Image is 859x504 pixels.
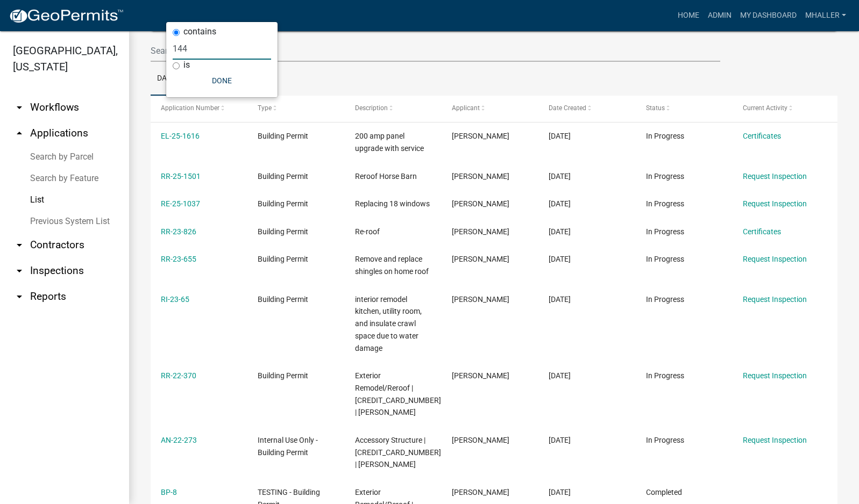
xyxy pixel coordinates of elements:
a: AN-22-273 [161,436,197,444]
a: Request Inspection [743,172,807,181]
span: 01/27/2023 [549,295,571,304]
span: Jessica Hertl [452,132,509,140]
a: RE-25-1037 [161,199,200,208]
span: Tami Evans [452,172,509,181]
span: In Progress [646,199,684,208]
span: 06/16/2025 [549,199,571,208]
i: arrow_drop_down [13,290,26,303]
span: In Progress [646,172,684,181]
span: Tami Evans [452,295,509,304]
a: RR-23-655 [161,255,196,263]
a: Admin [704,5,736,26]
span: 200 amp panel upgrade with service [355,132,424,153]
span: 06/01/2022 [549,371,571,380]
datatable-header-cell: Applicant [442,96,538,121]
span: Tracy Thompson [452,371,509,380]
i: arrow_drop_down [13,264,26,277]
span: Current Activity [743,104,787,112]
a: Certificates [743,132,781,140]
span: 08/13/2025 [549,172,571,181]
a: mhaller [801,5,850,26]
span: 05/05/2022 [549,436,571,444]
a: Data [151,62,181,96]
span: Tami Evans [452,199,509,208]
span: Re-roof [355,227,380,236]
label: is [183,61,190,69]
datatable-header-cell: Application Number [151,96,247,121]
span: Completed [646,488,682,496]
a: Home [673,5,704,26]
span: Remove and replace shingles on home roof [355,255,429,276]
i: arrow_drop_down [13,239,26,251]
span: Type [258,104,272,112]
span: Building Permit [258,371,308,380]
a: RI-23-65 [161,295,189,304]
span: In Progress [646,371,684,380]
span: Building Permit [258,199,308,208]
span: Description [355,104,388,112]
a: Certificates [743,227,781,236]
span: Exterior Remodel/Reroof | 640825426002000019 | Nethery Allan L [355,371,441,416]
span: 05/31/2023 [549,227,571,236]
span: 08/27/2025 [549,132,571,140]
span: Application Number [161,104,219,112]
span: Accessory Structure | 640825426002000019 | Nethery Allan L [355,436,441,469]
a: EL-25-1616 [161,132,200,140]
datatable-header-cell: Date Created [538,96,635,121]
i: arrow_drop_down [13,101,26,114]
button: Done [173,71,271,90]
label: contains [183,27,216,36]
span: interior remodel kitchen, utility room, and insulate crawl space due to water damage [355,295,422,352]
datatable-header-cell: Type [247,96,344,121]
span: Applicant [452,104,480,112]
datatable-header-cell: Status [635,96,732,121]
i: arrow_drop_up [13,127,26,140]
span: 10/15/2021 [549,488,571,496]
a: BP-8 [161,488,177,496]
a: Request Inspection [743,295,807,304]
a: My Dashboard [736,5,801,26]
span: Building Permit [258,172,308,181]
a: RR-25-1501 [161,172,201,181]
span: In Progress [646,227,684,236]
span: In Progress [646,255,684,263]
span: Status [646,104,665,112]
span: Date Created [549,104,586,112]
span: Internal Use Only - Building Permit [258,436,318,457]
span: Building Permit [258,255,308,263]
span: Building Permit [258,227,308,236]
a: Request Inspection [743,255,807,263]
a: Request Inspection [743,436,807,444]
span: In Progress [646,132,684,140]
a: RR-22-370 [161,371,196,380]
span: In Progress [646,295,684,304]
span: Replacing 18 windows [355,199,430,208]
span: Jeff Wesolowski [452,255,509,263]
a: RR-23-826 [161,227,196,236]
span: Building Permit [258,295,308,304]
datatable-header-cell: Description [345,96,442,121]
span: 05/11/2023 [549,255,571,263]
span: Building Permit [258,132,308,140]
datatable-header-cell: Current Activity [733,96,829,121]
span: Tami Evans [452,488,509,496]
input: Search for applications [151,40,720,62]
span: In Progress [646,436,684,444]
span: Diane Robinson [452,227,509,236]
span: Tami Evans [452,436,509,444]
a: Request Inspection [743,199,807,208]
span: Reroof Horse Barn [355,172,417,181]
a: Request Inspection [743,371,807,380]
